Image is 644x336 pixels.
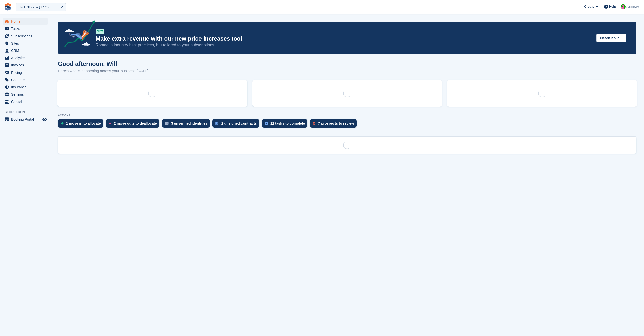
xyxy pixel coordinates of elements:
[609,4,616,9] span: Help
[165,122,169,125] img: verify_identity-adf6edd0f0f0b5bbfe63781bf79b02c33cf7c696d77639b501bdc392416b5a36.svg
[171,121,207,125] div: 3 unverified identities
[61,122,64,125] img: move_ins_to_allocate_icon-fdf77a2bb77ea45bf5b3d319d69a93e2d87916cf1d5bf7949dd705db3b84f3ca.svg
[318,121,354,125] div: 7 prospects to review
[11,54,41,61] span: Analytics
[60,20,95,49] img: price-adjustments-announcement-icon-8257ccfd72463d97f412b2fc003d46551f7dbcb40ab6d574587a9cd5c0d94...
[106,119,162,130] a: 2 move outs to deallocate
[626,4,639,9] span: Account
[11,18,41,25] span: Home
[58,114,636,117] p: ACTIONS
[3,25,48,32] a: menu
[313,122,315,125] img: prospect-51fa495bee0391a8d652442698ab0144808aea92771e9ea1ae160a38d050c398.svg
[596,34,626,42] button: Check it out →
[11,76,41,83] span: Coupons
[11,40,41,47] span: Sites
[3,84,48,91] a: menu
[584,4,594,9] span: Create
[3,32,48,40] a: menu
[310,119,359,130] a: 7 prospects to review
[96,29,104,34] div: NEW
[11,25,41,32] span: Tasks
[11,69,41,76] span: Pricing
[66,121,101,125] div: 1 move in to allocate
[3,91,48,98] a: menu
[3,69,48,76] a: menu
[3,76,48,83] a: menu
[18,5,49,10] div: Think Storage (1773)
[3,40,48,47] a: menu
[11,84,41,91] span: Insurance
[3,47,48,54] a: menu
[3,116,48,123] a: menu
[3,18,48,25] a: menu
[58,119,106,130] a: 1 move in to allocate
[212,119,262,130] a: 2 unsigned contracts
[11,62,41,69] span: Invoices
[215,122,219,125] img: contract_signature_icon-13c848040528278c33f63329250d36e43548de30e8caae1d1a13099fd9432cc5.svg
[58,60,148,67] h1: Good afternoon, Will
[109,122,111,125] img: move_outs_to_deallocate_icon-f764333ba52eb49d3ac5e1228854f67142a1ed5810a6f6cc68b1a99e826820c5.svg
[96,35,592,42] p: Make extra revenue with our new price increases tool
[42,116,48,122] a: Preview store
[262,119,310,130] a: 12 tasks to complete
[58,68,148,74] p: Here's what's happening across your business [DATE]
[3,62,48,69] a: menu
[114,121,157,125] div: 2 move outs to deallocate
[11,98,41,105] span: Capital
[3,54,48,61] a: menu
[4,3,12,11] img: stora-icon-8386f47178a22dfd0bd8f6a31ec36ba5ce8667c1dd55bd0f319d3a0aa187defe.svg
[11,32,41,40] span: Subscriptions
[3,98,48,105] a: menu
[11,47,41,54] span: CRM
[621,4,626,9] img: Will McNeilly
[5,110,50,115] span: Storefront
[265,122,268,125] img: task-75834270c22a3079a89374b754ae025e5fb1db73e45f91037f5363f120a921f8.svg
[270,121,305,125] div: 12 tasks to complete
[162,119,212,130] a: 3 unverified identities
[11,116,41,123] span: Booking Portal
[221,121,257,125] div: 2 unsigned contracts
[11,91,41,98] span: Settings
[96,42,592,48] p: Rooted in industry best practices, but tailored to your subscriptions.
